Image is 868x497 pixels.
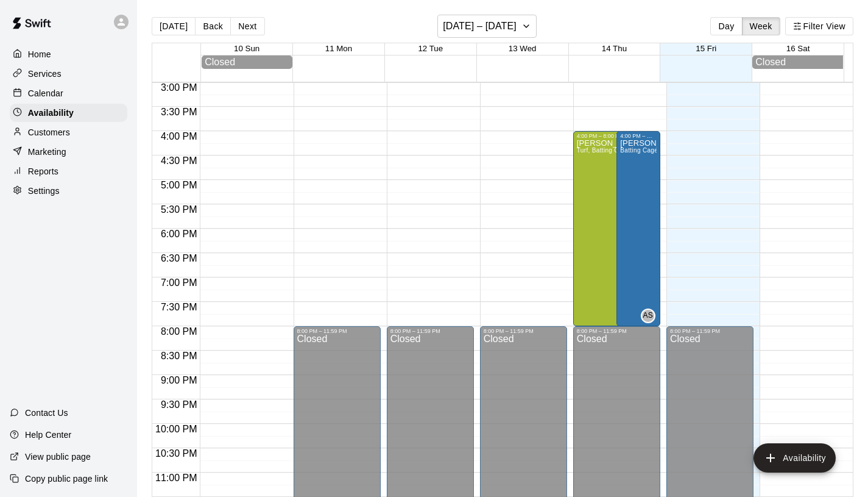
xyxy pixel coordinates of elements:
span: 9:30 PM [158,399,200,410]
span: Batting Cage 1B [620,147,668,154]
div: 8:00 PM – 11:59 PM [484,328,563,334]
p: Settings [28,185,60,197]
a: Home [10,45,127,63]
span: 8:30 PM [158,351,200,361]
div: Closed [205,57,289,68]
button: 16 Sat [786,44,810,53]
a: Marketing [10,143,127,161]
div: Closed [755,57,840,68]
p: Customers [28,126,70,138]
button: add [753,443,836,473]
div: 4:00 PM – 8:00 PM: Available [573,131,647,326]
p: Availability [28,107,74,119]
a: Settings [10,182,127,200]
div: 4:00 PM – 8:00 PM [620,133,657,139]
button: Day [710,17,742,35]
span: 11:00 PM [152,473,200,483]
p: Home [28,48,51,60]
a: Reports [10,162,127,181]
p: Help Center [25,429,71,441]
div: Adam Sobocienski [641,309,655,323]
span: 3:30 PM [158,107,200,117]
div: 4:00 PM – 8:00 PM [577,133,644,139]
p: View public page [25,451,91,463]
div: 8:00 PM – 11:59 PM [577,328,657,334]
button: 10 Sun [234,44,259,53]
span: 6:30 PM [158,253,200,263]
a: Calendar [10,84,127,102]
span: 10:30 PM [152,448,200,459]
p: Services [28,68,62,80]
span: 4:00 PM [158,131,200,141]
p: Marketing [28,146,66,158]
p: Contact Us [25,407,68,419]
a: Customers [10,123,127,141]
button: Back [195,17,231,35]
h6: [DATE] – [DATE] [443,18,517,35]
button: 15 Fri [696,44,716,53]
span: 9:00 PM [158,375,200,385]
button: Next [230,17,264,35]
span: 5:00 PM [158,180,200,190]
div: 8:00 PM – 11:59 PM [670,328,750,334]
button: 12 Tue [418,44,443,53]
span: 10:00 PM [152,424,200,434]
span: 5:30 PM [158,204,200,215]
button: [DATE] [152,17,196,35]
a: Services [10,65,127,83]
div: 8:00 PM – 11:59 PM [390,328,470,334]
button: [DATE] – [DATE] [437,15,537,38]
button: Filter View [785,17,853,35]
span: 8:00 PM [158,326,200,337]
p: Copy public page link [25,473,108,485]
span: 7:30 PM [158,302,200,312]
button: 13 Wed [509,44,537,53]
button: Week [742,17,780,35]
span: 4:30 PM [158,156,200,166]
a: Availability [10,104,127,122]
div: 4:00 PM – 8:00 PM: Available [616,131,660,326]
p: Reports [28,165,58,177]
button: 11 Mon [325,44,352,53]
span: 3:00 PM [158,82,200,93]
span: 7:00 PM [158,277,200,288]
span: 6:00 PM [158,229,200,239]
span: AS [643,310,653,322]
button: 14 Thu [602,44,627,53]
p: Calendar [28,87,63,99]
div: 8:00 PM – 11:59 PM [297,328,377,334]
